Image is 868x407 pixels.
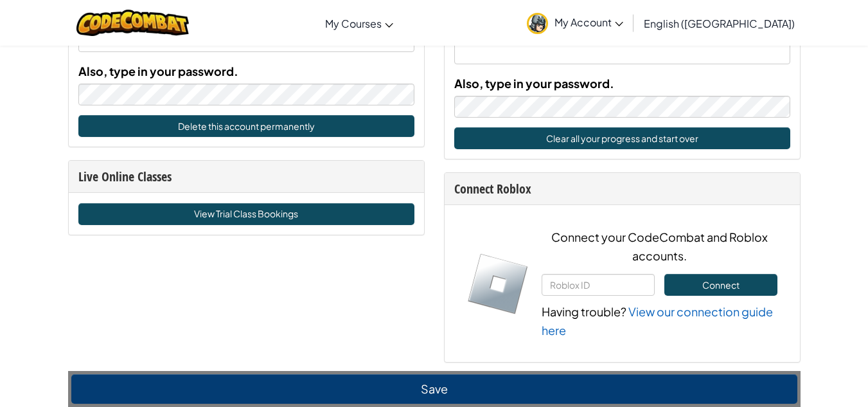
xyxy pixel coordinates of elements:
label: Also, type in your password. [78,62,238,80]
button: Connect [664,274,777,296]
a: My Courses [319,6,400,41]
a: English ([GEOGRAPHIC_DATA]) [637,6,801,41]
img: CodeCombat logo [76,10,189,36]
p: Connect your CodeCombat and Roblox accounts. [542,228,777,265]
span: English ([GEOGRAPHIC_DATA]) [644,17,795,30]
div: Live Online Classes [78,167,414,186]
span: My Courses [325,17,382,30]
img: roblox-logo.svg [467,253,529,315]
span: Having trouble? [542,304,626,319]
span: My Account [554,15,623,29]
div: Connect Roblox [454,179,790,198]
a: View our connection guide here [542,304,773,338]
button: Save [71,374,797,404]
button: Delete this account permanently [78,115,414,137]
button: Clear all your progress and start over [454,127,790,149]
input: Roblox ID [542,274,655,296]
a: My Account [520,3,630,43]
img: avatar [527,13,548,34]
a: View Trial Class Bookings [78,203,414,225]
label: Also, type in your password. [454,74,614,93]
